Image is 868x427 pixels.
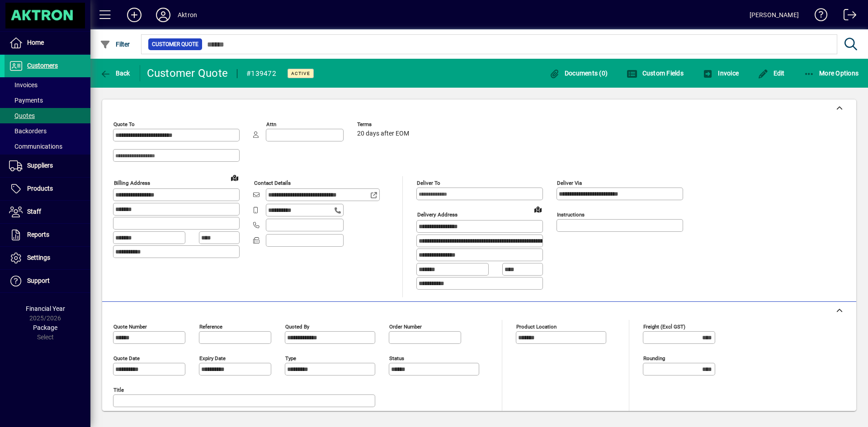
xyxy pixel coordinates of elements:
[5,108,90,123] a: Quotes
[26,305,65,312] span: Financial Year
[624,65,686,81] button: Custom Fields
[199,323,222,329] mat-label: Reference
[9,97,43,104] span: Payments
[9,143,62,150] span: Communications
[285,323,309,329] mat-label: Quoted by
[357,122,411,127] span: Terms
[758,70,785,77] span: Edit
[5,77,90,93] a: Invoices
[291,70,310,76] span: Active
[5,270,90,292] a: Support
[27,162,53,169] span: Suppliers
[700,65,741,81] button: Invoice
[750,8,799,22] div: [PERSON_NAME]
[802,65,861,81] button: More Options
[557,180,582,186] mat-label: Deliver via
[5,178,90,200] a: Products
[9,127,47,135] span: Backorders
[5,224,90,246] a: Reports
[100,70,130,77] span: Back
[549,70,608,77] span: Documents (0)
[5,247,90,269] a: Settings
[152,40,198,49] span: Customer Quote
[5,32,90,54] a: Home
[643,355,665,361] mat-label: Rounding
[627,70,684,77] span: Custom Fields
[113,323,147,329] mat-label: Quote number
[808,2,828,31] a: Knowledge Base
[837,2,857,31] a: Logout
[27,208,41,215] span: Staff
[9,81,38,89] span: Invoices
[90,65,140,81] app-page-header-button: Back
[531,202,545,216] a: View on map
[113,121,135,127] mat-label: Quote To
[27,277,50,284] span: Support
[98,65,132,81] button: Back
[27,254,50,261] span: Settings
[285,355,296,361] mat-label: Type
[5,139,90,154] a: Communications
[147,66,228,80] div: Customer Quote
[178,8,197,22] div: Aktron
[755,65,787,81] button: Edit
[804,70,859,77] span: More Options
[33,324,57,331] span: Package
[389,355,404,361] mat-label: Status
[516,323,557,329] mat-label: Product location
[227,170,242,185] a: View on map
[557,211,585,218] mat-label: Instructions
[27,231,49,238] span: Reports
[149,7,178,23] button: Profile
[643,323,685,329] mat-label: Freight (excl GST)
[5,201,90,223] a: Staff
[9,112,35,119] span: Quotes
[417,180,440,186] mat-label: Deliver To
[5,123,90,139] a: Backorders
[5,155,90,177] a: Suppliers
[703,70,739,77] span: Invoice
[100,41,130,48] span: Filter
[547,65,610,81] button: Documents (0)
[113,355,140,361] mat-label: Quote date
[246,66,276,81] div: #139472
[199,355,226,361] mat-label: Expiry date
[357,130,409,137] span: 20 days after EOM
[5,93,90,108] a: Payments
[27,39,44,46] span: Home
[120,7,149,23] button: Add
[266,121,276,127] mat-label: Attn
[98,36,132,52] button: Filter
[389,323,422,329] mat-label: Order number
[113,386,124,393] mat-label: Title
[27,62,58,69] span: Customers
[27,185,53,192] span: Products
